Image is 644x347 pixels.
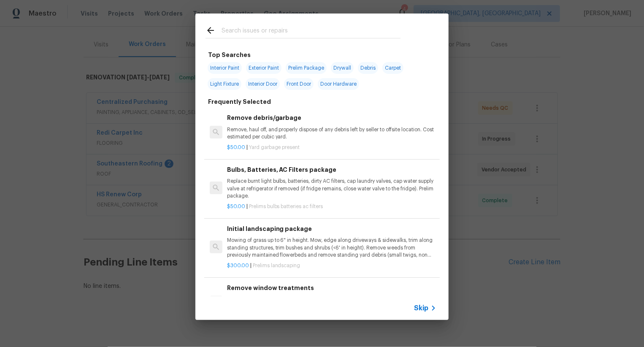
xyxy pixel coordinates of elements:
[358,62,378,74] span: Debris
[208,50,251,60] h6: Top Searches
[227,263,249,268] span: $300.00
[382,62,403,74] span: Carpet
[227,126,436,141] p: Remove, haul off, and properly dispose of any debris left by seller to offsite location. Cost est...
[249,145,300,150] span: Yard garbage present
[227,144,436,151] p: |
[208,97,271,106] h6: Frequently Selected
[227,145,245,150] span: $50.00
[227,178,436,199] p: Replace burnt light bulbs, batteries, dirty AC filters, cap laundry valves, cap water supply valv...
[246,78,280,90] span: Interior Door
[246,62,281,74] span: Exterior Paint
[414,304,428,312] span: Skip
[227,165,436,174] h6: Bulbs, Batteries, AC Filters package
[227,262,436,269] p: |
[284,78,314,90] span: Front Door
[227,237,436,258] p: Mowing of grass up to 6" in height. Mow, edge along driveways & sidewalks, trim along standing st...
[249,204,323,209] span: Prelims bulbs batteries ac filters
[318,78,359,90] span: Door Hardware
[227,113,436,122] h6: Remove debris/garbage
[208,78,241,90] span: Light Fixture
[331,62,354,74] span: Drywall
[227,204,245,209] span: $50.00
[227,283,436,293] h6: Remove window treatments
[227,224,436,233] h6: Initial landscaping package
[286,62,327,74] span: Prelim Package
[208,62,242,74] span: Interior Paint
[253,263,300,268] span: Prelims landscaping
[222,25,400,38] input: Search issues or repairs
[227,203,436,210] p: |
